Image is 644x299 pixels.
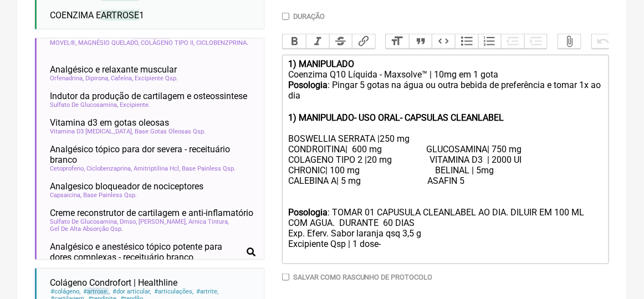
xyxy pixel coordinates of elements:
[386,34,409,49] button: Heading
[288,69,603,80] div: Coenzima Q10 Líquida - Maxsolve™ | 10mg em 1 gota
[135,128,206,135] span: Base Gotas Oleosas Qsp
[50,277,177,288] span: Colágeno Condrofort | Healthline
[288,133,603,144] div: BOSWELLIA SERRATA |250 mg
[50,64,177,75] span: Analgésico e relaxante muscular
[283,34,306,49] button: Bold
[50,218,118,225] span: Sulfato De Glucosamina
[87,288,109,295] span: artrose
[111,75,133,82] span: Cafeína
[293,273,433,281] label: Salvar como rascunho de Protocolo
[288,112,504,123] strong: 1) MANIPULADO- USO ORAL- CAPSULAS CLEANLABEL
[188,218,229,225] span: Arnica Tintura
[50,39,76,47] span: MOVEL®
[50,288,81,295] span: colágeno
[50,165,85,172] span: Cetoprofeno
[329,34,352,49] button: Strikethrough
[101,10,139,20] span: ARTROSE
[352,34,375,49] button: Link
[78,39,139,47] span: MAGNÉSIO QUELADO
[50,208,253,218] span: Creme reconstrutor de cartilagem e anti-inflamatório
[50,101,118,109] span: Sulfato De Glucosamina
[288,80,603,112] div: : Pingar 5 gotas na água ou outra bebida de preferência e tomar 1x ao dia ㅤ
[288,207,603,260] div: : TOMAR 01 CAPUSULA CLEANLABEL AO DIA. DILUIR EM 100 ML COM AGUA. DURANTE 60 DIAS Exp. Eferv. Sab...
[141,39,195,47] span: COLÁGENO TIPO II
[524,34,548,49] button: Increase Level
[478,34,502,49] button: Numbers
[134,165,180,172] span: Amitriptilina Hcl
[182,165,236,172] span: Base Painless Qsp
[83,192,137,199] span: Base Painless Qsp
[288,80,328,90] strong: Posologia
[432,34,455,49] button: Code
[306,34,329,49] button: Italic
[409,34,432,49] button: Quote
[558,34,581,49] button: Attach Files
[50,181,203,192] span: Analgesico bloqueador de nociceptores
[50,241,242,262] span: Analgésico e anestésico tópico potente para dores complexas - receituário branco
[50,225,123,233] span: Gel De Alta Absorção Qsp
[501,34,524,49] button: Decrease Level
[50,75,84,82] span: Orfenadrina
[196,288,219,295] span: artrite
[455,34,478,49] button: Bullets
[293,12,325,20] label: Duração
[50,117,169,128] span: Vitamina d3 em gotas oleosas
[288,59,354,69] strong: 1) MANIPULADO
[139,218,187,225] span: [PERSON_NAME]
[50,128,133,135] span: Vitamina D3 [MEDICAL_DATA]
[120,218,137,225] span: Dmso
[50,192,81,199] span: Capsaicina
[288,144,603,197] div: CONDROITINA| 600 mg GLUCOSAMINA| 750 mg COLAGENO TIPO 2 |20 mg VITAMINA D3 | 2000 UI CHRONIC| 100...
[85,75,109,82] span: Dipirona
[86,165,132,172] span: Ciclobenzaprina
[154,288,194,295] span: articulações
[288,207,328,218] strong: Posologia
[120,101,150,109] span: Excipiente
[112,288,151,295] span: dor articular
[50,10,144,20] span: COENZIMA E 1
[196,39,248,47] span: CICLOBENZPRINA
[50,144,255,165] span: Analgésico tópico para dor severa - receituário branco
[50,91,247,101] span: Indutor da produção de cartilagem e osteossintese
[592,34,615,49] button: Undo
[135,75,178,82] span: Excipiente Qsp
